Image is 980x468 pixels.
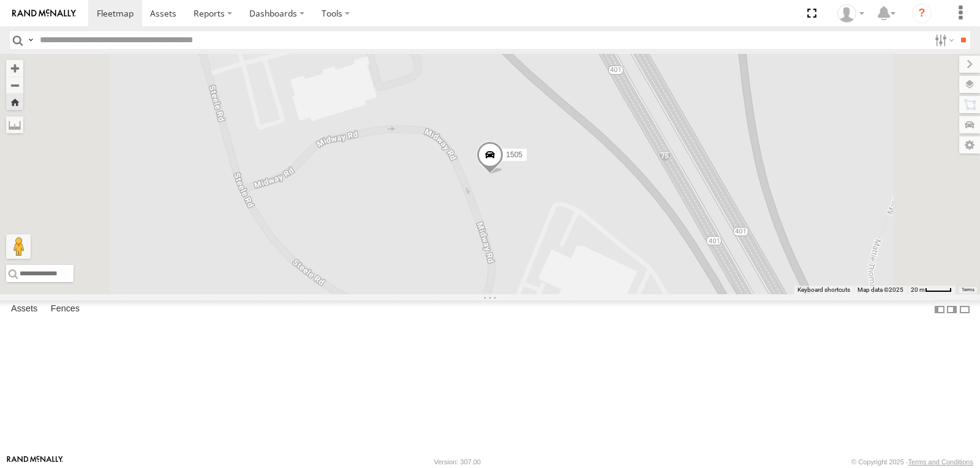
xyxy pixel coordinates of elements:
[908,458,973,466] a: Terms and Conditions
[26,31,36,49] label: Search Query
[912,4,932,23] i: ?
[45,301,86,318] label: Fences
[911,286,925,293] span: 20 m
[5,301,43,318] label: Assets
[959,300,971,318] label: Hide Summary Table
[959,136,980,154] label: Map Settings
[833,4,869,23] div: EDWARD EDMONDSON
[434,458,481,466] div: Version: 307.00
[930,31,956,49] label: Search Filter Options
[851,458,973,466] div: © Copyright 2025 -
[933,300,946,318] label: Dock Summary Table to the Left
[962,288,974,292] a: Terms (opens in new tab)
[6,76,23,94] button: Zoom out
[6,116,23,133] label: Measure
[7,456,63,468] a: Visit our Website
[12,9,76,18] img: rand-logo.svg
[6,234,31,259] button: Drag Pegman onto the map to open Street View
[858,286,903,293] span: Map data ©2025
[506,150,522,159] span: 1505
[6,94,23,110] button: Zoom Home
[946,300,958,318] label: Dock Summary Table to the Right
[907,286,956,294] button: Map Scale: 20 m per 40 pixels
[797,286,850,294] button: Keyboard shortcuts
[6,60,23,76] button: Zoom in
